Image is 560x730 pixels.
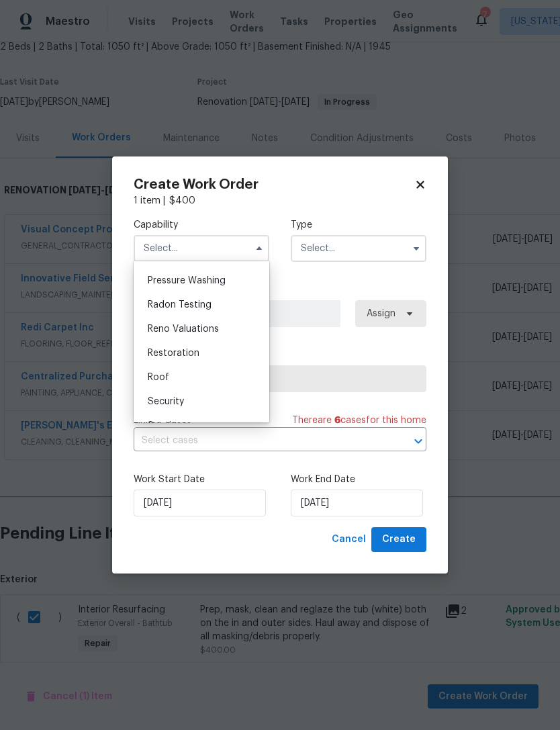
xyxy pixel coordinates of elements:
[145,372,415,385] span: Select trade partner
[134,349,426,362] label: Trade Partner
[409,432,428,451] button: Open
[291,490,423,516] input: M/D/YYYY
[292,414,426,427] span: There are case s for this home
[134,194,426,208] div: 1 item |
[148,349,199,358] span: Restoration
[326,527,371,552] button: Cancel
[291,473,426,486] label: Work End Date
[134,490,266,516] input: M/D/YYYY
[134,178,414,191] h2: Create Work Order
[134,283,426,297] label: Work Order Manager
[134,430,389,451] input: Select cases
[169,196,195,206] span: $ 400
[148,373,169,382] span: Roof
[291,235,426,262] input: Select...
[382,531,416,548] span: Create
[251,240,267,257] button: Hide options
[148,397,184,406] span: Security
[332,531,366,548] span: Cancel
[148,276,226,285] span: Pressure Washing
[134,218,269,232] label: Capability
[148,421,177,430] span: Septic
[134,473,269,486] label: Work Start Date
[367,307,395,320] span: Assign
[148,324,219,334] span: Reno Valuations
[408,240,424,257] button: Show options
[134,235,269,262] input: Select...
[371,527,426,552] button: Create
[148,300,212,310] span: Radon Testing
[291,218,426,232] label: Type
[334,416,340,425] span: 6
